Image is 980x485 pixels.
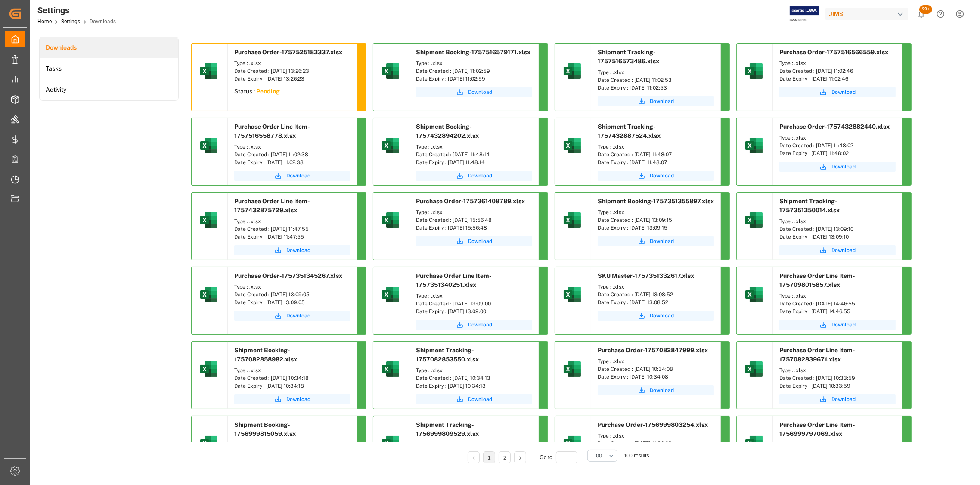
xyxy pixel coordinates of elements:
[598,198,714,205] span: Shipment Booking-1757351355897.xlsx
[598,373,714,381] div: Date Expiry : [DATE] 10:34:08
[779,87,896,97] button: Download
[416,59,532,67] div: Type : .xlsx
[562,61,583,81] img: microsoft-excel-2019--v1.png
[416,151,532,159] div: Date Created : [DATE] 11:48:14
[562,210,583,230] img: microsoft-excel-2019--v1.png
[831,246,856,254] span: Download
[825,8,908,20] div: JIMS
[416,123,479,139] span: Shipment Booking-1757432894202.xlsx
[650,237,674,245] span: Download
[468,237,492,245] span: Download
[198,433,219,454] img: microsoft-excel-2019--v1.png
[598,440,714,448] div: Date Created : [DATE] 11:30:03
[598,385,714,395] a: Download
[416,421,479,437] span: Shipment Tracking-1756999809529.xlsx
[286,395,310,403] span: Download
[234,233,350,241] div: Date Expiry : [DATE] 11:47:55
[598,347,708,354] span: Purchase Order-1757082847999.xlsx
[380,359,401,379] img: microsoft-excel-2019--v1.png
[468,88,492,96] span: Download
[779,59,896,67] div: Type : .xlsx
[234,59,350,67] div: Type : .xlsx
[598,151,714,159] div: Date Created : [DATE] 11:48:07
[587,450,617,462] button: open menu
[234,123,310,139] span: Purchase Order Line Item-1757516558778.xlsx
[234,143,350,151] div: Type : .xlsx
[234,298,350,306] div: Date Expiry : [DATE] 13:09:05
[228,85,357,100] div: Status :
[779,149,896,157] div: Date Expiry : [DATE] 11:48:02
[40,58,178,79] li: Tasks
[416,441,532,449] div: Type : .xlsx
[779,142,896,149] div: Date Created : [DATE] 11:48:02
[624,453,649,459] span: 100 results
[416,208,532,216] div: Type : .xlsx
[198,284,219,305] img: microsoft-excel-2019--v1.png
[286,172,310,180] span: Download
[380,433,401,454] img: microsoft-excel-2019--v1.png
[234,225,350,233] div: Date Created : [DATE] 11:47:55
[234,245,350,255] button: Download
[598,159,714,166] div: Date Expiry : [DATE] 11:48:07
[598,365,714,373] div: Date Created : [DATE] 10:34:08
[779,394,896,404] button: Download
[779,374,896,382] div: Date Created : [DATE] 10:33:59
[234,374,350,382] div: Date Created : [DATE] 10:34:18
[234,171,350,181] button: Download
[931,4,950,24] button: Help Center
[779,134,896,142] div: Type : .xlsx
[256,88,280,95] sapn: Pending
[598,96,714,106] a: Download
[40,37,178,58] li: Downloads
[779,272,855,288] span: Purchase Order Line Item-1757098015857.xlsx
[416,394,532,404] a: Download
[468,451,480,463] li: Previous Page
[540,451,580,463] div: Go to
[779,198,840,214] span: Shipment Tracking-1757351350014.xlsx
[825,6,912,22] button: JIMS
[598,358,714,365] div: Type : .xlsx
[483,451,495,463] li: 1
[234,49,342,56] span: Purchase Order-1757525183337.xlsx
[598,224,714,232] div: Date Expiry : [DATE] 13:09:15
[779,67,896,75] div: Date Created : [DATE] 11:02:46
[744,433,764,454] img: microsoft-excel-2019--v1.png
[416,171,532,181] a: Download
[416,198,525,205] span: Purchase Order-1757361408789.xlsx
[468,395,492,403] span: Download
[61,19,80,25] a: Settings
[790,6,819,22] img: Exertis%20JAM%20-%20Email%20Logo.jpg_1722504956.jpg
[234,347,297,363] span: Shipment Booking-1757082858982.xlsx
[744,135,764,156] img: microsoft-excel-2019--v1.png
[779,292,896,300] div: Type : .xlsx
[468,321,492,329] span: Download
[598,208,714,216] div: Type : .xlsx
[416,374,532,382] div: Date Created : [DATE] 10:34:13
[594,452,602,460] span: 100
[779,382,896,390] div: Date Expiry : [DATE] 10:33:59
[380,61,401,81] img: microsoft-excel-2019--v1.png
[562,284,583,305] img: microsoft-excel-2019--v1.png
[416,216,532,224] div: Date Created : [DATE] 15:56:48
[744,210,764,230] img: microsoft-excel-2019--v1.png
[416,159,532,166] div: Date Expiry : [DATE] 11:48:14
[234,291,350,298] div: Date Created : [DATE] 13:09:05
[416,236,532,246] button: Download
[416,49,530,56] span: Shipment Booking-1757516579171.xlsx
[598,143,714,151] div: Type : .xlsx
[416,272,492,288] span: Purchase Order Line Item-1757351340251.xlsx
[234,159,350,166] div: Date Expiry : [DATE] 11:02:38
[416,87,532,97] button: Download
[598,171,714,181] a: Download
[234,218,350,225] div: Type : .xlsx
[598,272,694,279] span: SKU Master-1757351332617.xlsx
[234,75,350,83] div: Date Expiry : [DATE] 13:26:23
[598,311,714,321] a: Download
[234,441,350,449] div: Type : .xlsx
[744,359,764,379] img: microsoft-excel-2019--v1.png
[779,162,896,172] button: Download
[380,284,401,305] img: microsoft-excel-2019--v1.png
[779,441,896,449] div: Type : .xlsx
[779,245,896,255] a: Download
